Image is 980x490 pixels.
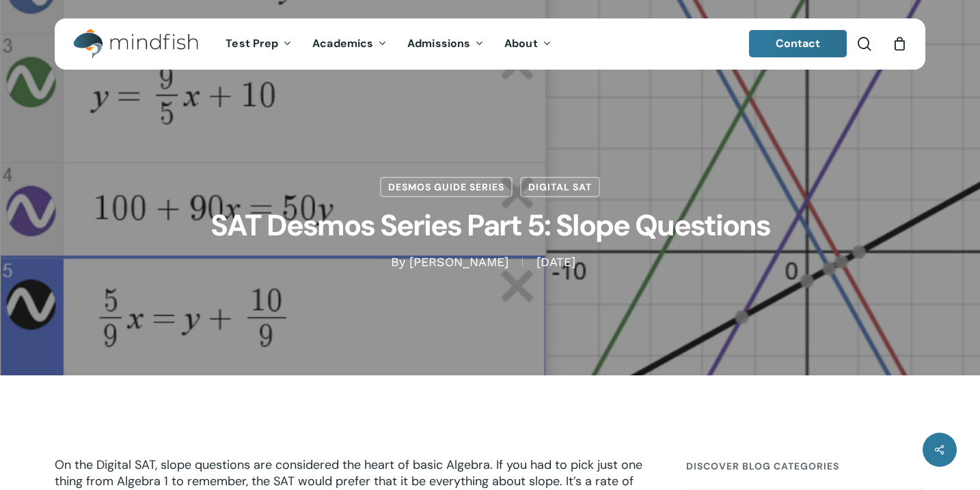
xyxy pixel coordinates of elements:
h1: SAT Desmos Series Part 5: Slope Questions [148,197,832,254]
a: Desmos Guide Series [380,177,513,197]
span: Academics [312,36,373,51]
span: Test Prep [226,36,278,51]
a: Academics [302,38,397,50]
span: About [504,36,538,51]
a: Digital SAT [520,177,600,197]
nav: Main Menu [215,18,561,70]
span: By [391,257,405,267]
a: Contact [749,30,847,57]
span: [DATE] [522,257,589,267]
h4: Discover Blog Categories [686,454,925,478]
header: Main Menu [55,18,925,70]
a: Admissions [397,38,494,50]
span: Admissions [407,36,470,51]
a: Test Prep [215,38,302,50]
a: [PERSON_NAME] [409,255,508,269]
span: Contact [776,36,821,51]
a: About [494,38,562,50]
